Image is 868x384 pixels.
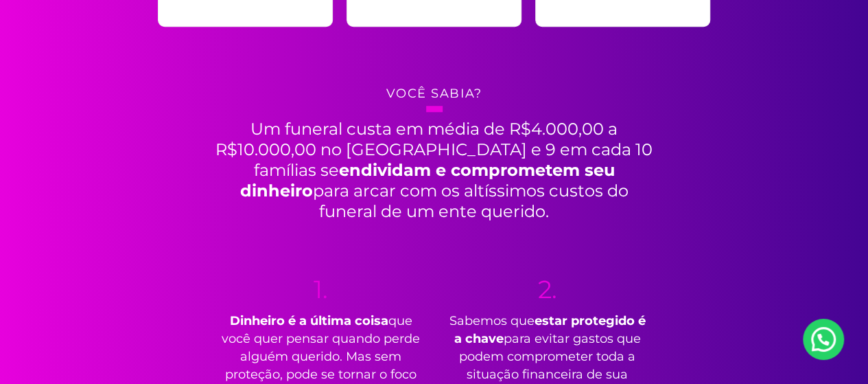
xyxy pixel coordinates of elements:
[230,313,388,328] strong: Dinheiro é a última coisa
[454,313,646,346] strong: estar protegido é a chave
[803,319,844,360] a: Nosso Whatsapp
[74,82,795,106] h4: Você sabia?
[218,277,424,302] span: 1.
[445,277,650,302] span: 2.
[211,106,657,222] h2: Um funeral custa em média de R$4.000,00 a R$10.000,00 no [GEOGRAPHIC_DATA] e 9 em cada 10 família...
[240,160,615,201] strong: endividam e comprometem seu dinheiro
